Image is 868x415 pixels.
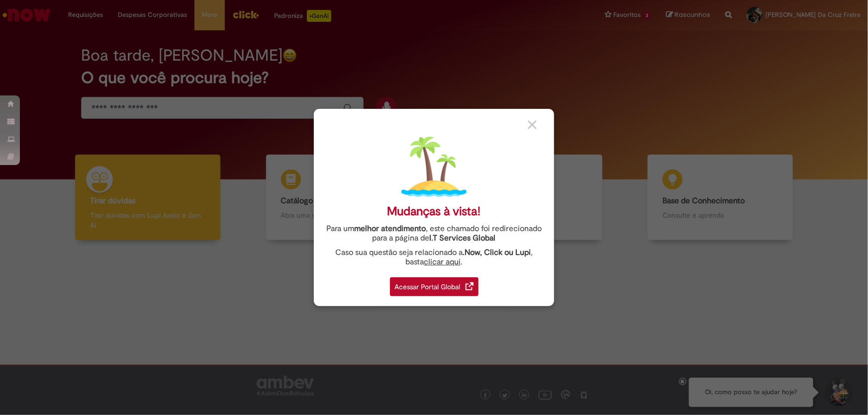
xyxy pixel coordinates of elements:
strong: .Now, Click ou Lupi [463,248,531,257]
div: Mudanças à vista! [387,204,481,219]
div: Caso sua questão seja relacionado a , basta . [321,248,547,267]
a: clicar aqui [424,251,461,267]
strong: melhor atendimento [354,224,426,234]
a: I.T Services Global [430,228,496,243]
div: Para um , este chamado foi redirecionado para a página de [321,224,547,243]
img: redirect_link.png [466,282,474,290]
img: close_button_grey.png [528,120,537,129]
a: Acessar Portal Global [390,272,479,296]
div: Acessar Portal Global [390,277,479,296]
img: island.png [401,134,467,199]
